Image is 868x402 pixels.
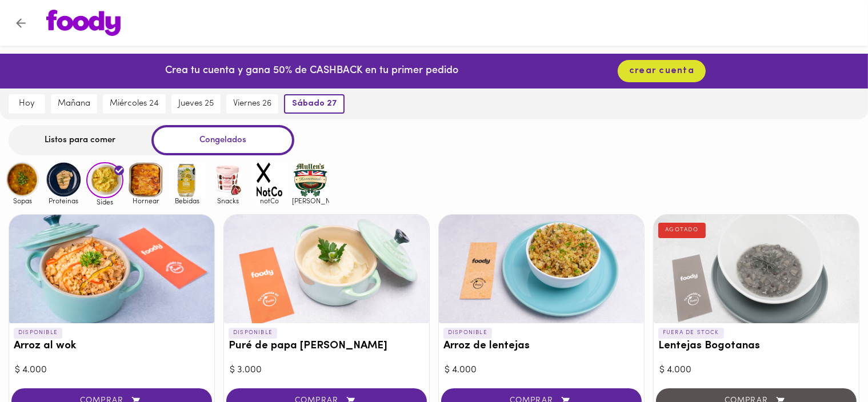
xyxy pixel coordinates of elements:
span: Sopas [4,197,41,204]
span: [PERSON_NAME] [292,197,329,204]
div: Congelados [151,125,294,155]
button: viernes 26 [226,94,278,114]
button: mañana [51,94,97,114]
span: Hornear [127,197,165,204]
img: Sides [86,162,123,199]
div: $ 4.000 [15,364,209,377]
span: hoy [15,99,38,109]
p: DISPONIBLE [14,328,62,338]
iframe: Messagebird Livechat Widget [802,336,857,391]
h3: Lentejas Bogotanas [658,340,854,352]
h3: Arroz de lentejas [443,340,639,352]
span: miércoles 24 [110,99,159,109]
button: crear cuenta [618,60,706,82]
img: mullens [292,161,329,198]
span: viernes 26 [233,99,271,109]
div: $ 3.000 [230,364,423,377]
div: Lentejas Bogotanas [654,215,859,323]
button: sábado 27 [284,94,345,114]
span: Snacks [210,197,247,204]
span: Proteinas [45,197,82,204]
span: crear cuenta [629,66,694,77]
button: Volver [7,9,35,37]
img: Proteinas [45,161,82,198]
button: miércoles 24 [103,94,166,114]
span: Sides [86,198,123,206]
div: Listos para comer [9,125,151,155]
div: AGOTADO [658,223,706,238]
img: logo.png [46,10,121,36]
img: notCo [251,161,288,198]
img: Snacks [210,161,247,198]
img: Hornear [127,161,165,198]
span: sábado 27 [292,99,337,109]
span: Bebidas [169,197,206,204]
span: jueves 25 [178,99,214,109]
span: mañana [58,99,90,109]
p: Crea tu cuenta y gana 50% de CASHBACK en tu primer pedido [165,64,458,79]
p: FUERA DE STOCK [658,328,724,338]
button: jueves 25 [171,94,221,114]
button: hoy [9,94,45,114]
div: $ 4.000 [445,364,638,377]
img: Sopas [4,161,41,198]
div: Arroz al wok [9,215,214,323]
p: DISPONIBLE [443,328,492,338]
div: $ 4.000 [659,364,853,377]
h3: Puré de papa [PERSON_NAME] [229,340,425,352]
h3: Arroz al wok [14,340,210,352]
div: Arroz de lentejas [439,215,644,323]
p: DISPONIBLE [229,328,277,338]
div: Puré de papa blanca [224,215,429,323]
span: notCo [251,197,288,204]
img: Bebidas [169,161,206,198]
